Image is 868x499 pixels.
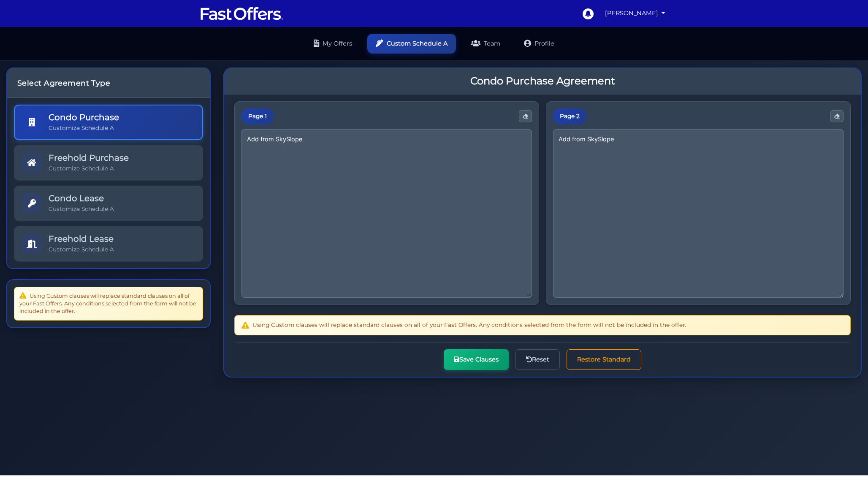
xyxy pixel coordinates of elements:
[49,165,129,173] p: Customize Schedule A
[470,75,615,87] h3: Condo Purchase Agreement
[241,129,532,298] textarea: Add from SkySlope
[602,5,668,22] a: [PERSON_NAME]
[463,34,509,54] a: Team
[567,349,641,370] button: Restore Standard
[49,193,114,203] h5: Condo Lease
[49,124,119,132] p: Customize Schedule A
[14,287,203,321] div: Using Custom clauses will replace standard clauses on all of your Fast Offers. Any conditions sel...
[49,245,114,254] p: Customize Schedule A
[49,205,114,213] p: Customize Schedule A
[234,315,851,335] div: Using Custom clauses will replace standard clauses on all of your Fast Offers. Any conditions sel...
[241,108,274,124] div: Page 1
[49,112,119,122] h5: Condo Purchase
[14,105,203,140] a: Condo Purchase Customize Schedule A
[515,34,563,54] a: Profile
[553,108,586,124] div: Page 2
[14,145,203,181] a: Freehold Purchase Customize Schedule A
[14,186,203,221] a: Condo Lease Customize Schedule A
[49,153,129,163] h5: Freehold Purchase
[14,226,203,262] a: Freehold Lease Customize Schedule A
[49,234,114,244] h5: Freehold Lease
[17,78,200,87] h4: Select Agreement Type
[515,349,560,370] button: Reset
[305,34,361,54] a: My Offers
[367,34,456,54] a: Custom Schedule A
[444,349,509,370] button: Save Clauses
[553,129,844,298] textarea: Add from SkySlope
